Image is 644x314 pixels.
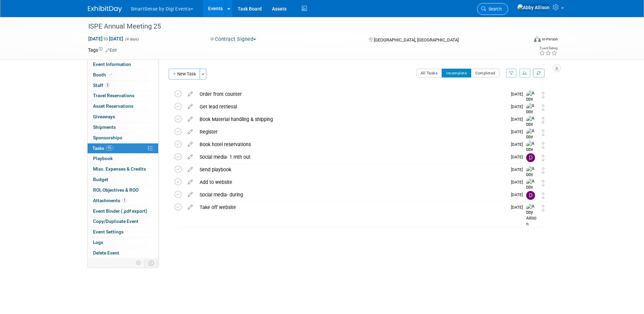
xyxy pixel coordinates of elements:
[196,126,507,138] div: Register
[103,36,109,41] span: to
[511,117,526,122] span: [DATE]
[88,133,158,143] a: Sponsorships
[196,202,507,213] div: Take off website
[541,117,545,123] i: Move task
[526,128,536,152] img: Abby Allison
[526,191,535,200] img: Dan Tiernan
[93,208,147,214] span: Event Binder (.pdf export)
[93,166,146,172] span: Misc. Expenses & Credits
[541,129,545,136] i: Move task
[184,179,196,185] a: edit
[511,92,526,97] span: [DATE]
[184,204,196,210] a: edit
[541,142,545,149] i: Move task
[533,69,545,77] a: Refresh
[93,240,103,245] span: Logs
[196,114,507,125] div: Book Material handling & shipping
[122,198,127,203] span: 1
[196,151,507,163] div: Social media- 1 mth out
[93,103,133,109] span: Asset Reservations
[93,198,127,203] span: Attachments
[196,164,507,175] div: Send playbook
[541,205,545,211] i: Move task
[511,155,526,159] span: [DATE]
[105,83,110,88] span: 3
[526,166,536,190] img: Abby Allison
[208,36,259,43] button: Contract Signed
[88,154,158,164] a: Playbook
[88,112,158,122] a: Giveaways
[93,72,114,77] span: Booth
[93,124,116,130] span: Shipments
[511,180,526,185] span: [DATE]
[93,114,115,119] span: Giveaways
[88,70,158,80] a: Booth
[184,192,196,198] a: edit
[539,47,557,50] div: Event Rating
[88,238,158,248] a: Logs
[526,90,536,115] img: Abby Allison
[442,69,471,77] button: Incomplete
[184,141,196,147] a: edit
[511,167,526,172] span: [DATE]
[517,4,550,11] img: Abby Allison
[184,104,196,110] a: edit
[541,104,545,111] i: Move task
[534,36,541,42] img: Format-Inperson.png
[416,69,442,77] button: All Tasks
[184,91,196,97] a: edit
[541,180,545,186] i: Move task
[144,259,158,267] td: Toggle Event Tabs
[86,20,518,33] div: ISPE Annual Meeting 25
[88,248,158,258] a: Delete Event
[526,116,536,140] img: Abby Allison
[88,81,158,91] a: Staff3
[196,139,507,150] div: Book hotel reservations
[542,37,558,42] div: In-Person
[88,206,158,216] a: Event Binder (.pdf export)
[88,6,122,13] img: ExhibitDay
[486,6,502,12] span: Search
[541,155,545,161] i: Move task
[93,93,134,98] span: Travel Reservations
[93,156,113,161] span: Playbook
[88,47,117,53] td: Tags
[184,116,196,122] a: edit
[511,192,526,197] span: [DATE]
[106,145,113,151] span: 9%
[125,37,139,41] span: (4 days)
[93,229,124,234] span: Event Settings
[526,204,536,228] img: Abby Allison
[88,143,158,154] a: Tasks9%
[106,48,117,53] a: Edit
[93,250,119,256] span: Delete Event
[93,219,139,224] span: Copy/Duplicate Event
[526,103,536,127] img: Abby Allison
[88,101,158,111] a: Asset Reservations
[196,88,507,100] div: Order front counter
[184,154,196,160] a: edit
[196,189,507,200] div: Social media- during
[374,37,459,42] span: [GEOGRAPHIC_DATA], [GEOGRAPHIC_DATA]
[477,3,508,15] a: Search
[526,141,536,165] img: Abby Allison
[93,135,122,140] span: Sponsorships
[541,92,545,98] i: Move task
[511,104,526,109] span: [DATE]
[511,142,526,147] span: [DATE]
[196,176,507,188] div: Add to website
[88,227,158,237] a: Event Settings
[88,164,158,174] a: Misc. Expenses & Credits
[88,59,158,70] a: Event Information
[169,69,200,80] button: New Task
[93,62,131,67] span: Event Information
[88,122,158,133] a: Shipments
[109,73,112,76] i: Booth reservation complete
[526,153,535,162] img: Dan Tiernan
[88,196,158,206] a: Attachments1
[88,185,158,195] a: ROI, Objectives & ROO
[471,69,500,77] button: Completed
[88,175,158,185] a: Budget
[488,35,558,46] div: Event Format
[511,129,526,134] span: [DATE]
